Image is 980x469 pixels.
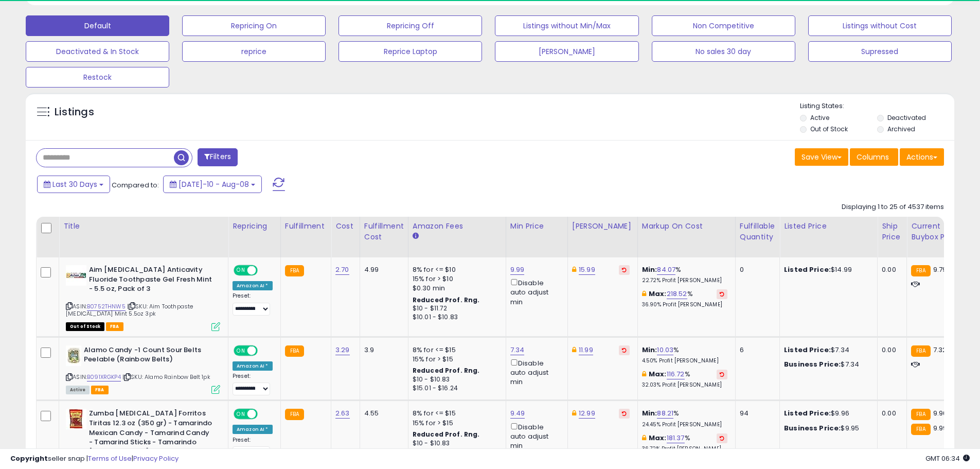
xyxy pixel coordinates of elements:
div: Amazon AI * [233,361,273,371]
span: Last 30 Days [52,179,97,189]
button: Listings without Min/Max [495,15,638,36]
small: FBA [285,345,304,357]
strong: Copyright [10,454,48,463]
div: Fulfillment Cost [364,221,404,242]
span: Columns [857,152,889,162]
span: | SKU: Alamo Rainbow Belt 1pk [122,373,210,381]
button: reprice [182,41,326,62]
span: FBA [106,322,123,331]
b: Reduced Prof. Rng. [413,430,480,439]
div: Ship Price [882,221,902,242]
div: $7.34 [784,345,869,355]
div: Listed Price [784,221,873,232]
span: OFF [256,266,273,275]
p: 24.45% Profit [PERSON_NAME] [642,421,727,428]
span: All listings that are currently out of stock and unavailable for purchase on Amazon [66,322,104,331]
b: Reduced Prof. Rng. [413,366,480,375]
div: Amazon AI * [233,281,273,290]
button: Deactivated & In Stock [26,41,169,62]
div: ASIN: [66,265,220,330]
div: 8% for <= $15 [413,409,498,418]
div: Title [63,221,224,232]
a: B0752THNW5 [87,302,126,311]
b: Min: [642,408,657,418]
a: 116.72 [667,369,685,379]
b: Alamo Candy -1 Count Sour Belts Peelable (Rainbow Belts) [84,345,209,367]
div: 0.00 [882,409,899,418]
div: ASIN: [66,345,220,393]
div: $10.01 - $10.83 [413,313,498,322]
button: No sales 30 day [652,41,795,62]
b: Min: [642,345,657,355]
span: 2025-09-8 06:34 GMT [925,454,970,463]
a: 84.07 [657,265,675,275]
div: Displaying 1 to 25 of 4537 items [842,202,944,212]
div: 4.99 [364,265,400,274]
button: Default [26,15,169,36]
b: Aim [MEDICAL_DATA] Anticavity Fluoride Toothpaste Gel Fresh Mint - 5.5 oz, Pack of 3 [89,265,214,297]
div: 8% for <= $15 [413,345,498,355]
a: 3.29 [335,345,350,355]
label: Deactivated [887,113,926,122]
span: 9.96 [933,408,948,418]
div: $10 - $10.83 [413,375,498,384]
span: OFF [256,346,273,355]
b: Min: [642,265,657,274]
small: FBA [911,424,930,435]
th: The percentage added to the cost of goods (COGS) that forms the calculator for Min & Max prices. [637,217,735,257]
button: Actions [900,148,944,166]
b: Zumba [MEDICAL_DATA] Forritos Tiritas 12.3 oz (350 gr) - Tamarindo Mexican Candy - Tamarind Candy... [89,409,214,459]
div: Markup on Cost [642,221,731,232]
span: ON [235,346,247,355]
a: 10.03 [657,345,673,355]
b: Max: [649,369,667,379]
b: Business Price: [784,423,841,433]
div: $9.95 [784,424,869,433]
div: Amazon AI * [233,425,273,434]
div: 15% for > $10 [413,274,498,284]
b: Max: [649,433,667,443]
small: FBA [285,409,304,420]
img: 51UhdONMfnS._SL40_.jpg [66,345,81,366]
div: Fulfillable Quantity [740,221,775,242]
span: 9.99 [933,423,948,433]
div: % [642,370,727,389]
img: 51upQwEh41S._SL40_.jpg [66,409,86,429]
b: Listed Price: [784,345,831,355]
span: Compared to: [112,180,159,190]
p: 36.90% Profit [PERSON_NAME] [642,301,727,308]
button: Repricing Off [338,15,482,36]
a: Terms of Use [88,454,132,463]
div: 8% for <= $10 [413,265,498,274]
div: Min Price [510,221,563,232]
div: Cost [335,221,355,232]
div: % [642,289,727,308]
a: 9.99 [510,265,525,275]
div: 15% for > $15 [413,419,498,428]
div: $10 - $11.72 [413,304,498,313]
span: ON [235,266,247,275]
span: 7.32 [933,345,947,355]
button: [DATE]-10 - Aug-08 [163,176,262,193]
div: [PERSON_NAME] [572,221,633,232]
div: $7.34 [784,360,869,369]
div: Fulfillment [285,221,327,232]
a: 218.52 [667,289,687,299]
a: 7.34 [510,345,525,355]
div: % [642,409,727,428]
span: | SKU: Aim Toothpaste [MEDICAL_DATA] Mint 5.5oz 3pk [66,302,193,318]
label: Archived [887,125,915,133]
div: Preset: [233,373,273,396]
a: 181.37 [667,433,685,443]
div: % [642,345,727,364]
a: 11.99 [579,345,593,355]
label: Out of Stock [810,125,848,133]
a: 9.49 [510,408,525,419]
div: % [642,433,727,453]
a: 2.63 [335,408,350,419]
b: Listed Price: [784,408,831,418]
button: Repricing On [182,15,326,36]
a: 15.99 [579,265,595,275]
div: Preset: [233,437,273,460]
small: FBA [911,345,930,357]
